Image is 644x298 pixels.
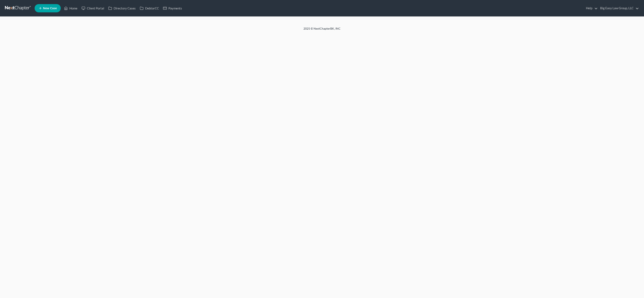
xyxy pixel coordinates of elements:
a: Big Easy Law Group, LLC [598,5,639,12]
a: Payments [161,5,184,12]
a: Client Portal [79,5,106,12]
a: Help [584,5,598,12]
a: Directory Cases [106,5,138,12]
new-legal-case-button: New Case [35,4,61,12]
a: DebtorCC [138,5,161,12]
div: 2025 © NextChapterBK, INC [205,27,439,34]
a: Home [62,5,79,12]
